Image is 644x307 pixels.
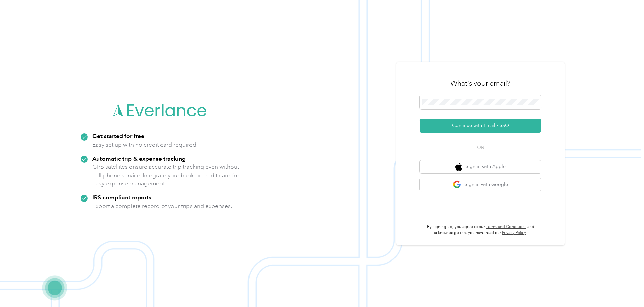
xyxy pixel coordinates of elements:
[420,178,541,191] button: google logoSign in with Google
[92,202,232,210] p: Export a complete record of your trips and expenses.
[92,194,151,201] strong: IRS compliant reports
[450,79,510,88] h3: What's your email?
[453,180,461,189] img: google logo
[420,160,541,174] button: apple logoSign in with Apple
[486,224,526,229] a: Terms and Conditions
[455,163,462,171] img: apple logo
[92,132,144,140] strong: Get started for free
[92,155,186,162] strong: Automatic trip & expense tracking
[420,119,541,133] button: Continue with Email / SSO
[469,144,492,151] span: OR
[606,269,644,307] iframe: Everlance-gr Chat Button Frame
[92,163,240,188] p: GPS satellites ensure accurate trip tracking even without cell phone service. Integrate your bank...
[92,141,196,149] p: Easy set up with no credit card required
[502,230,526,235] a: Privacy Policy
[420,224,541,236] p: By signing up, you agree to our and acknowledge that you have read our .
